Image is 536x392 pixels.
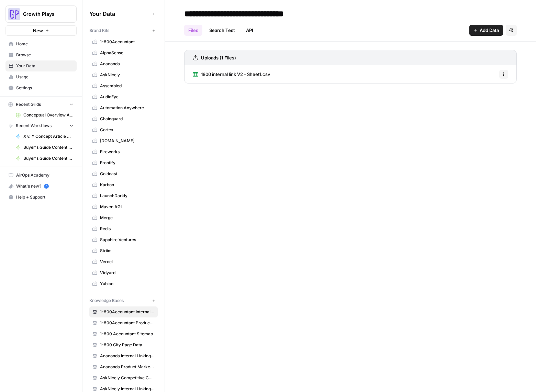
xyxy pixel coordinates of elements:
a: Buyer's Guide Content Workflow - Gemini/[PERSON_NAME] Version [13,142,77,153]
span: 1-800 City Page Data [100,342,155,348]
span: Settings [16,85,74,91]
span: Chainguard [100,116,155,122]
span: Automation Anywhere [100,105,155,111]
span: New [33,27,43,34]
span: 1-800Accountant Internal Linking [100,309,155,315]
span: 1-800Accountant [100,39,155,45]
a: X v. Y Concept Article Generator [13,131,77,142]
a: 5 [44,184,49,189]
a: Buyer's Guide Content Workflow - 1-800 variation [13,153,77,164]
span: AskNicely [100,72,155,78]
span: Your Data [89,10,149,18]
span: Recent Workflows [16,123,52,129]
button: What's new? 5 [5,181,77,192]
a: 1-800Accountant Product Marketing [89,317,158,328]
span: AskNicely Competitive Content Database [100,375,155,381]
span: Vercel [100,259,155,265]
span: AlphaSense [100,50,155,56]
span: LaunchDarkly [100,193,155,199]
span: 1800 internal link V2 - Sheet1.csv [201,71,270,78]
span: Assembled [100,83,155,89]
span: Your Data [16,63,74,69]
button: Recent Workflows [5,121,77,131]
span: Sapphire Ventures [100,237,155,243]
div: What's new? [6,181,76,191]
span: Home [16,41,74,47]
span: Recent Grids [16,101,41,108]
span: Anaconda Internal Linking KB [100,353,155,359]
span: AirOps Academy [16,172,74,178]
a: 1-800Accountant [89,36,158,47]
a: Chainguard [89,113,158,124]
a: AlphaSense [89,47,158,58]
a: Merge [89,212,158,223]
a: Conceptual Overview Article Grid [13,110,77,121]
a: Uploads (1 Files) [193,50,236,65]
a: Anaconda Product Marketing Wiki [89,361,158,372]
img: Growth Plays Logo [8,8,20,20]
a: Assembled [89,80,158,91]
a: 1-800Accountant Internal Linking [89,306,158,317]
a: AskNicely [89,69,158,80]
button: Add Data [469,25,503,36]
span: Help + Support [16,194,74,200]
span: Frontify [100,160,155,166]
a: AudioEye [89,91,158,102]
a: Vercel [89,256,158,267]
span: Maven AGI [100,204,155,210]
span: Conceptual Overview Article Grid [23,112,74,118]
a: Maven AGI [89,201,158,212]
span: 1-800Accountant Product Marketing [100,320,155,326]
span: Karbon [100,182,155,188]
a: Your Data [5,60,77,71]
a: Redis [89,223,158,234]
span: AudioEye [100,94,155,100]
span: Browse [16,52,74,58]
a: Cortex [89,124,158,135]
a: API [242,25,257,36]
span: Anaconda Product Marketing Wiki [100,364,155,370]
span: Merge [100,215,155,221]
a: Yubico [89,278,158,289]
span: Fireworks [100,149,155,155]
span: Goldcast [100,171,155,177]
span: 1-800 Accountant Sitemap [100,331,155,337]
a: Anaconda [89,58,158,69]
h3: Uploads (1 Files) [201,54,236,61]
a: AskNicely Competitive Content Database [89,372,158,383]
a: [DOMAIN_NAME] [89,135,158,146]
span: Buyer's Guide Content Workflow - Gemini/[PERSON_NAME] Version [23,144,74,150]
a: Settings [5,82,77,93]
span: Striim [100,248,155,254]
a: Browse [5,49,77,60]
a: Automation Anywhere [89,102,158,113]
a: Search Test [205,25,239,36]
a: Frontify [89,157,158,168]
span: Add Data [480,27,499,34]
span: [DOMAIN_NAME] [100,138,155,144]
button: Help + Support [5,192,77,203]
span: Buyer's Guide Content Workflow - 1-800 variation [23,155,74,161]
a: 1800 internal link V2 - Sheet1.csv [193,65,270,83]
a: Files [184,25,202,36]
span: Cortex [100,127,155,133]
span: Growth Plays [23,11,65,18]
span: Usage [16,74,74,80]
button: New [5,25,77,36]
span: X v. Y Concept Article Generator [23,133,74,139]
text: 5 [45,184,47,188]
a: Fireworks [89,146,158,157]
span: Anaconda [100,61,155,67]
button: Workspace: Growth Plays [5,5,77,23]
a: Striim [89,245,158,256]
span: Brand Kits [89,27,109,34]
span: Knowledge Bases [89,298,124,304]
a: 1-800 Accountant Sitemap [89,328,158,339]
span: Yubico [100,281,155,287]
a: Sapphire Ventures [89,234,158,245]
a: Karbon [89,179,158,190]
a: AirOps Academy [5,170,77,181]
a: Goldcast [89,168,158,179]
a: 1-800 City Page Data [89,339,158,350]
a: Usage [5,71,77,82]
